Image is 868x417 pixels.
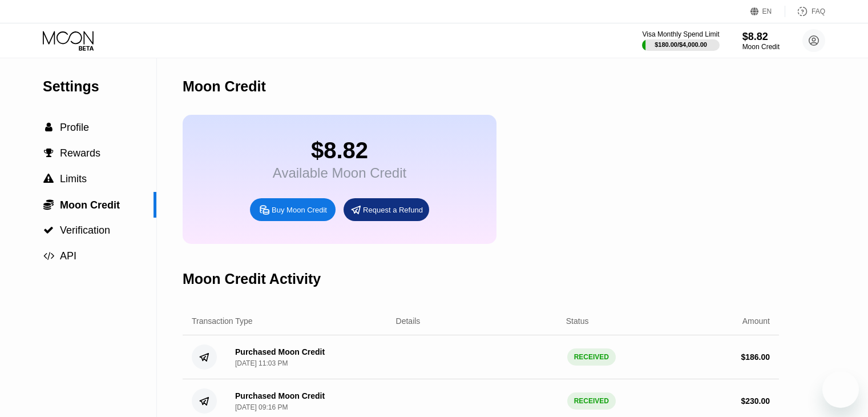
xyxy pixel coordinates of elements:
[60,173,87,185] span: Limits
[396,316,421,326] div: Details
[812,7,825,15] div: FAQ
[235,359,288,367] div: [DATE] 11:03 PM
[822,371,859,408] iframe: Button to launch messaging window, conversation in progress
[235,391,325,400] div: Purchased Moon Credit
[60,224,110,236] span: Verification
[567,348,616,366] div: RECEIVED
[655,41,707,48] div: $180.00 / $4,000.00
[235,347,325,356] div: Purchased Moon Credit
[567,392,616,410] div: RECEIVED
[742,43,780,51] div: Moon Credit
[60,122,89,133] span: Profile
[762,7,772,15] div: EN
[43,78,156,95] div: Settings
[44,148,54,158] span: 
[192,316,253,326] div: Transaction Type
[741,396,770,406] div: $ 230.00
[272,205,327,215] div: Buy Moon Credit
[43,251,54,261] div: 
[43,225,54,235] span: 
[43,199,54,210] div: 
[60,147,100,159] span: Rewards
[43,148,54,158] div: 
[742,31,780,43] div: $8.82
[273,138,406,163] div: $8.82
[741,352,770,362] div: $ 186.00
[742,316,770,326] div: Amount
[566,316,589,326] div: Status
[183,78,266,95] div: Moon Credit
[750,6,785,17] div: EN
[45,122,53,133] span: 
[235,403,288,411] div: [DATE] 09:16 PM
[43,251,54,261] span: 
[642,30,719,38] div: Visa Monthly Spend Limit
[273,165,406,181] div: Available Moon Credit
[43,199,54,210] span: 
[43,122,54,133] div: 
[642,30,719,51] div: Visa Monthly Spend Limit$180.00/$4,000.00
[183,271,321,287] div: Moon Credit Activity
[43,174,54,184] span: 
[60,199,120,211] span: Moon Credit
[742,31,780,51] div: $8.82Moon Credit
[43,174,54,184] div: 
[60,250,76,262] span: API
[43,225,54,235] div: 
[363,205,423,215] div: Request a Refund
[344,198,429,221] div: Request a Refund
[250,198,336,221] div: Buy Moon Credit
[785,6,825,17] div: FAQ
